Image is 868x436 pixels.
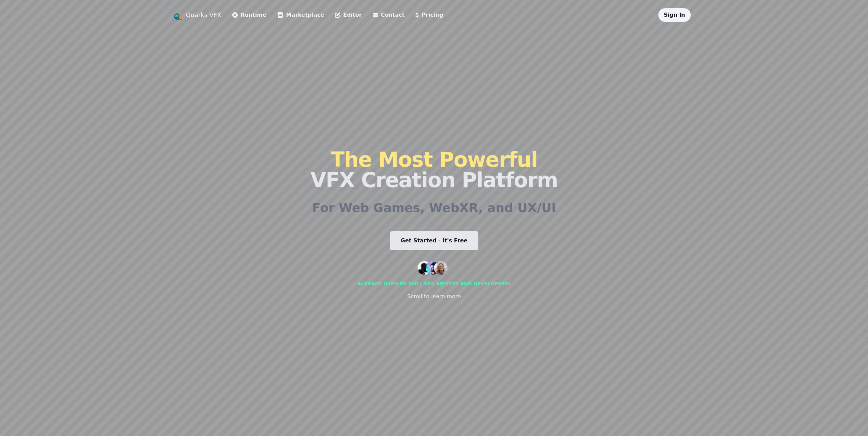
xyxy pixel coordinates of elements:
h1: VFX Creation Platform [310,149,558,190]
a: Marketplace [277,11,324,19]
a: Runtime [232,11,266,19]
img: customer 2 [426,261,439,275]
a: Pricing [415,11,443,19]
a: Quarks VFX [186,10,222,20]
a: Get Started - It's Free [390,231,479,250]
div: Already used by 500+ vfx artists and developers! [357,280,511,287]
img: customer 3 [434,261,447,275]
img: customer 1 [417,261,431,275]
div: Scroll to learn more [407,292,461,301]
a: Editor [335,11,362,19]
span: The Most Powerful [330,148,537,171]
a: Contact [373,11,405,19]
h2: For Web Games, WebXR, and UX/UI [312,201,556,215]
a: Sign In [664,12,685,18]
